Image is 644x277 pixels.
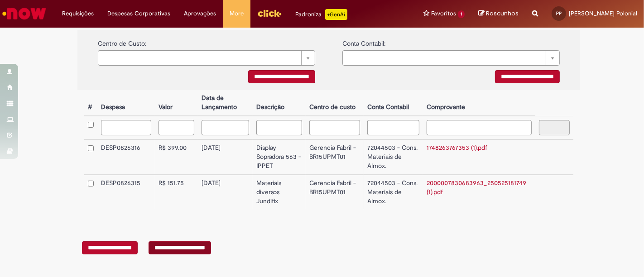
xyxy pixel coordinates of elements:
[423,90,535,116] th: Comprovante
[155,139,198,175] td: R$ 399.00
[253,90,306,116] th: Descrição
[97,139,155,175] td: DESP0826316
[458,10,465,18] span: 1
[423,175,535,210] td: 2000007830683963_250525181749 (1).pdf
[98,34,146,48] label: Centro de Custo:
[306,139,364,175] td: Gerencia Fabril - BR15UPMT01
[431,9,456,18] span: Favoritos
[325,9,347,20] p: +GenAi
[155,175,198,210] td: R$ 151.75
[230,9,244,18] span: More
[198,139,253,175] td: [DATE]
[198,175,253,210] td: [DATE]
[486,9,519,18] span: Rascunhos
[1,5,48,23] img: ServiceNow
[97,175,155,210] td: DESP0826315
[342,34,385,48] label: Conta Contabil:
[198,90,253,116] th: Data de Lançamento
[478,10,519,18] a: Rascunhos
[364,90,423,116] th: Conta Contabil
[306,175,364,210] td: Gerencia Fabril - BR15UPMT01
[97,90,155,116] th: Despesa
[62,9,94,18] span: Requisições
[253,175,306,210] td: Materiais diversos Jundifix
[257,6,282,20] img: click_logo_yellow_360x200.png
[107,9,170,18] span: Despesas Corporativas
[556,10,562,16] span: PP
[155,90,198,116] th: Valor
[184,9,216,18] span: Aprovações
[98,50,315,66] a: Limpar campo {0}
[364,175,423,210] td: 72044503 - Cons. Materiais de Almox.
[427,179,526,196] a: 2000007830683963_250525181749 (1).pdf
[306,90,364,116] th: Centro de custo
[295,9,347,20] div: Padroniza
[427,143,487,152] a: 1748263767353 (1).pdf
[253,139,306,175] td: Display Sopradora 563 - IPPET
[342,50,560,66] a: Limpar campo {0}
[423,139,535,175] td: 1748263767353 (1).pdf
[364,139,423,175] td: 72044503 - Cons. Materiais de Almox.
[569,10,637,17] span: [PERSON_NAME] Polonial
[84,90,97,116] th: #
